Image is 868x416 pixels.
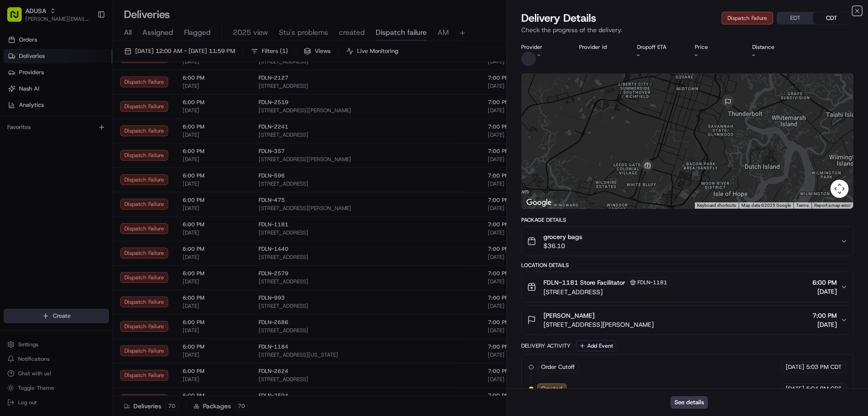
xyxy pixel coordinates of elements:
[786,363,804,371] span: [DATE]
[524,197,554,209] img: Google
[796,203,809,208] a: Terms
[543,278,625,287] span: FDLN-1181 Store Facilitator
[18,131,69,140] span: Knowledge Base
[9,9,27,27] img: Nash
[76,132,84,139] div: 💻
[543,320,654,329] span: [STREET_ADDRESS][PERSON_NAME]
[538,52,540,59] span: -
[812,287,837,296] span: [DATE]
[579,43,623,51] div: Provider Id
[637,279,667,286] span: FDLN-1181
[813,12,849,24] button: CDT
[777,12,813,24] button: EDT
[521,43,565,51] div: Provider
[812,311,837,320] span: 7:00 PM
[31,86,148,96] div: Start new chat
[85,131,145,140] span: API Documentation
[697,202,736,209] button: Keyboard shortcuts
[695,43,738,51] div: Price
[543,287,670,296] span: [STREET_ADDRESS]
[521,11,596,25] span: Delivery Details
[522,227,853,256] button: grocery bags$36.10
[543,311,594,320] span: [PERSON_NAME]
[521,25,854,34] p: Check the progress of the delivery.
[154,89,165,100] button: Start new chat
[9,132,16,139] div: 📗
[521,262,854,269] div: Location Details
[752,52,796,59] div: -
[9,36,165,51] p: Welcome 👋
[576,340,616,351] button: Add Event
[5,128,73,144] a: 📗Knowledge Base
[24,58,149,68] input: Clear
[522,272,853,302] button: FDLN-1181 Store FacilitatorFDLN-1181[STREET_ADDRESS]6:00 PM[DATE]
[524,197,554,209] a: Open this area in Google Maps (opens a new window)
[752,43,796,51] div: Distance
[31,96,114,103] div: We're available if you need us!
[541,385,562,393] span: Created
[830,180,849,198] button: Map camera controls
[521,216,854,224] div: Package Details
[637,52,680,59] div: -
[695,52,738,59] div: -
[806,363,842,371] span: 5:03 PM CDT
[90,153,109,160] span: Pylon
[541,363,575,371] span: Order Cutoff
[521,342,571,349] div: Delivery Activity
[73,128,149,144] a: 💻API Documentation
[786,385,804,393] span: [DATE]
[64,153,109,160] a: Powered byPylon
[9,86,25,103] img: 1736555255976-a54dd68f-1ca7-489b-9aae-adbdc363a1c4
[543,241,582,250] span: $36.10
[637,43,680,51] div: Dropoff ETA
[812,278,837,287] span: 6:00 PM
[543,232,582,241] span: grocery bags
[670,396,708,409] button: See details
[814,203,850,208] a: Report a map error
[812,320,837,329] span: [DATE]
[741,203,791,208] span: Map data ©2025 Google
[806,385,842,393] span: 5:04 PM CDT
[522,306,853,335] button: [PERSON_NAME][STREET_ADDRESS][PERSON_NAME]7:00 PM[DATE]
